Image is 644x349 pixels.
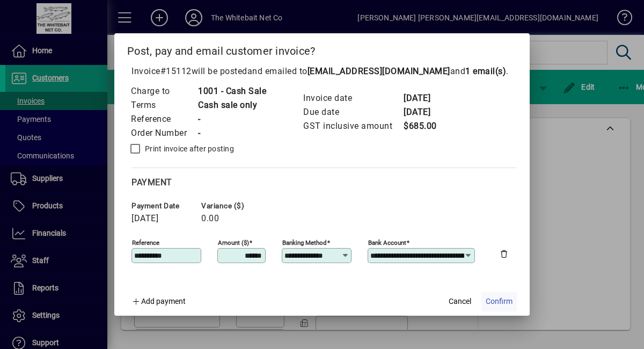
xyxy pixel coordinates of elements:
[130,98,197,112] td: Terms
[308,66,450,76] b: [EMAIL_ADDRESS][DOMAIN_NAME]
[131,202,196,210] span: Payment date
[131,177,172,187] span: Payment
[449,296,471,307] span: Cancel
[443,292,477,311] button: Cancel
[130,112,197,126] td: Reference
[303,91,403,105] td: Invoice date
[197,98,266,112] td: Cash sale only
[247,66,507,76] span: and emailed to
[130,84,197,98] td: Charge to
[218,238,249,246] mat-label: Amount ($)
[127,65,517,78] p: Invoice will be posted .
[303,119,403,133] td: GST inclusive amount
[282,238,327,246] mat-label: Banking method
[403,105,446,119] td: [DATE]
[450,66,507,76] span: and
[141,297,186,306] span: Add payment
[486,296,513,307] span: Confirm
[131,214,158,223] span: [DATE]
[114,33,530,64] h2: Post, pay and email customer invoice?
[403,91,446,105] td: [DATE]
[127,292,190,311] button: Add payment
[130,126,197,140] td: Order Number
[368,238,406,246] mat-label: Bank Account
[201,214,219,223] span: 0.00
[197,84,266,98] td: 1001 - Cash Sale
[132,238,159,246] mat-label: Reference
[481,292,517,311] button: Confirm
[143,143,234,154] label: Print invoice after posting
[403,119,446,133] td: $685.00
[197,112,266,126] td: -
[465,66,506,76] b: 1 email(s)
[160,66,192,76] span: #15112
[197,126,266,140] td: -
[303,105,403,119] td: Due date
[201,202,266,210] span: Variance ($)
